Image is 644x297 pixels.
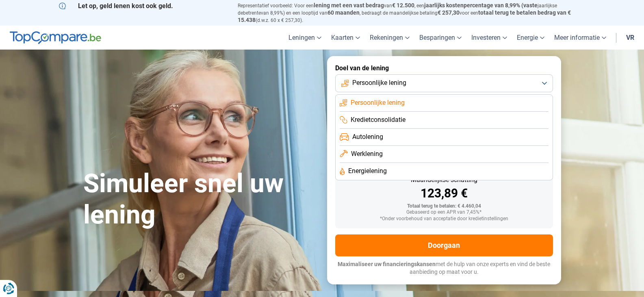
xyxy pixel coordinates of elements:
[410,261,551,275] font: met de hulp van onze experts en vind de beste aanbieding op maat voor u.
[406,209,481,215] font: Gebaseerd op een APR van 7,45%*
[83,168,284,230] font: Simuleer snel uw lening
[512,26,549,50] a: Energie
[517,34,538,41] font: Energie
[335,64,389,72] font: Doel van de lening
[414,3,424,9] font: , een
[78,2,173,10] font: Let op, geld lenen kost ook geld.
[466,26,512,50] a: Investeren
[360,10,438,16] font: , bedraagt ​​de maandelijkse betaling
[414,26,466,50] a: Besparingen
[288,34,315,41] font: Leningen
[407,203,481,209] font: Totaal terug te betalen: € 4.460,04
[384,3,392,9] font: van
[256,17,303,23] font: (d.w.z. 60 x € 257,30).
[428,241,460,249] font: Doorgaan
[523,2,538,9] font: vaste
[348,167,387,175] font: Energielening
[327,9,360,16] font: 60 maanden
[421,186,468,200] font: 123,89 €
[352,133,383,141] font: Autolening
[331,34,353,41] font: Kaarten
[380,216,508,221] font: *Onder voorbehoud van acceptatie door kredietinstellingen
[419,34,455,41] font: Besparingen
[335,74,553,92] button: Persoonlijke lening
[549,26,611,50] a: Meer informatie
[238,9,571,23] font: totaal terug te betalen bedrag van € 15.438
[460,10,478,16] font: voor een
[554,34,600,41] font: Meer informatie
[621,26,639,50] a: vr
[351,116,405,124] font: Kredietconsolidatie
[424,2,523,9] font: jaarlijks kostenpercentage van 8,99% (
[238,3,557,16] font: jaarlijkse debetrente
[10,31,101,44] img: TopVergelijken
[238,3,314,9] font: Representatief voorbeeld: Voor een
[370,34,403,41] font: Rekeningen
[284,26,326,50] a: Leningen
[351,99,405,106] font: Persoonlijke lening
[351,150,383,158] font: Werklening
[438,9,460,16] font: € 257,30
[365,26,414,50] a: Rekeningen
[335,234,553,256] button: Doorgaan
[326,26,365,50] a: Kaarten
[626,34,634,41] font: vr
[314,2,384,9] font: lening met een vast bedrag
[471,34,501,41] font: Investeren
[392,2,414,9] font: € 12.500
[352,79,406,87] font: Persoonlijke lening
[338,261,436,267] font: Maximaliseer uw financieringskansen
[261,10,327,16] font: van 8,99%) en een looptijd van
